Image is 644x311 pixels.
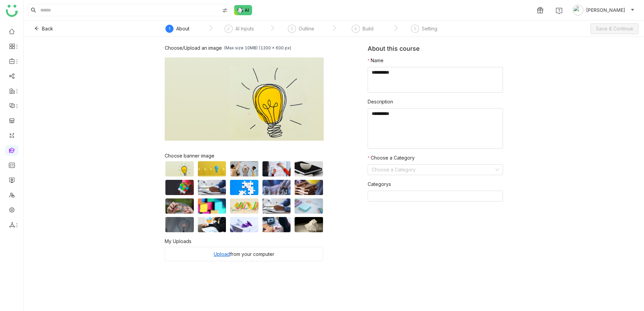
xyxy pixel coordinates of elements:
[368,98,393,105] label: Description
[354,26,357,31] span: 4
[214,251,230,257] u: Upload
[591,23,639,34] button: Save & Continue
[165,247,323,261] div: from your computer
[363,25,373,33] div: Build
[299,25,314,33] div: Outline
[168,26,171,31] span: 1
[352,25,373,37] div: 4Build
[225,25,254,37] div: 2AI Inputs
[165,45,222,51] div: Choose/Upload an image
[29,23,59,34] button: Back
[6,5,18,17] img: logo
[411,25,437,37] div: 5Setting
[368,154,415,162] label: Choose a Category
[42,25,53,32] span: Back
[227,26,230,31] span: 2
[288,25,314,37] div: 3Outline
[235,25,254,33] div: AI Inputs
[571,5,636,16] button: [PERSON_NAME]
[165,25,189,37] div: 1About
[556,7,562,14] img: help.svg
[414,26,416,31] span: 5
[368,45,503,57] div: About this course
[165,238,368,244] div: My Uploads
[176,25,189,33] div: About
[224,45,291,50] div: (Max size 10MB) (1200 x 600 px)
[222,8,228,13] img: search-type.svg
[586,6,625,14] span: [PERSON_NAME]
[291,26,293,31] span: 3
[422,25,437,33] div: Setting
[573,5,583,16] img: avatar
[165,153,324,159] div: Choose banner image
[234,5,252,15] img: ask-buddy-normal.svg
[368,181,391,188] label: Categorys
[368,57,384,64] label: Name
